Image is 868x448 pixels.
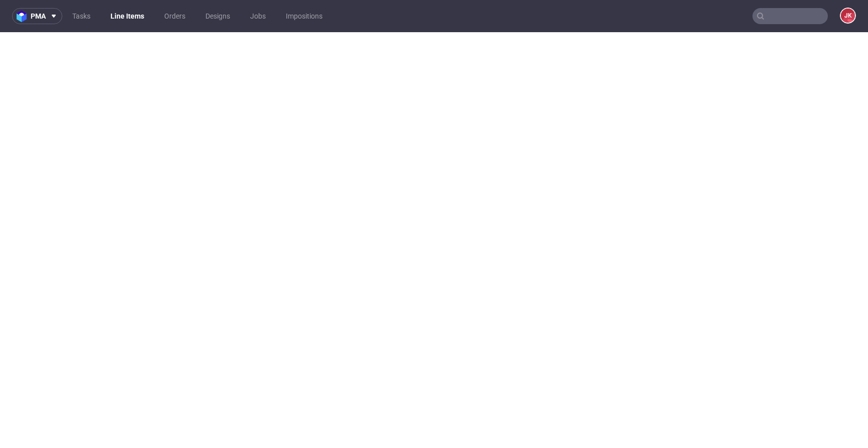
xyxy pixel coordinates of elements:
[31,13,46,20] span: pma
[199,8,236,24] a: Designs
[841,9,855,23] figcaption: JK
[17,11,31,22] img: logo
[280,8,329,24] a: Impositions
[158,8,191,24] a: Orders
[104,8,150,24] a: Line Items
[244,8,272,24] a: Jobs
[66,8,96,24] a: Tasks
[12,8,62,24] button: pma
